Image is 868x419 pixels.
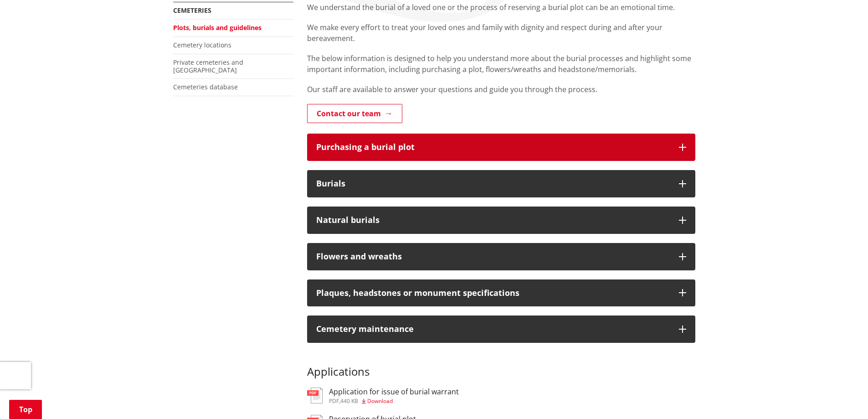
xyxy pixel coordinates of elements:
div: Purchasing a burial plot [316,143,670,152]
p: We make every effort to treat your loved ones and family with dignity and respect during and afte... [307,22,695,44]
button: Purchasing a burial plot [307,134,695,161]
span: pdf [329,397,339,405]
button: Flowers and wreaths [307,243,695,270]
span: 440 KB [340,397,358,405]
p: The below information is designed to help you understand more about the burial processes and high... [307,53,695,75]
button: Cemetery maintenance [307,316,695,343]
a: Contact our team [307,104,402,123]
a: Cemeteries [173,6,211,15]
a: Top [9,400,42,419]
button: Natural burials [307,207,695,234]
p: Our staff are available to answer your questions and guide you through the process. [307,84,695,95]
a: Private cemeteries and [GEOGRAPHIC_DATA] [173,58,243,74]
span: Download [367,397,393,405]
a: Application for issue of burial warrant pdf,440 KB Download [307,388,459,404]
p: We understand the burial of a loved one or the process of reserving a burial plot can be an emoti... [307,2,695,13]
img: document-pdf.svg [307,388,323,403]
a: Cemetery locations [173,41,231,49]
button: Burials [307,170,695,197]
div: Plaques, headstones or monument specifications [316,289,670,298]
div: Flowers and wreaths [316,252,670,261]
div: , [329,398,459,404]
button: Plaques, headstones or monument specifications [307,279,695,307]
div: Burials [316,179,670,188]
a: Plots, burials and guidelines [173,23,262,32]
a: Cemeteries database [173,83,238,91]
div: Natural burials [316,216,670,225]
h3: Applications [307,352,695,378]
h3: Application for issue of burial warrant [329,388,459,396]
div: Cemetery maintenance [316,325,670,334]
